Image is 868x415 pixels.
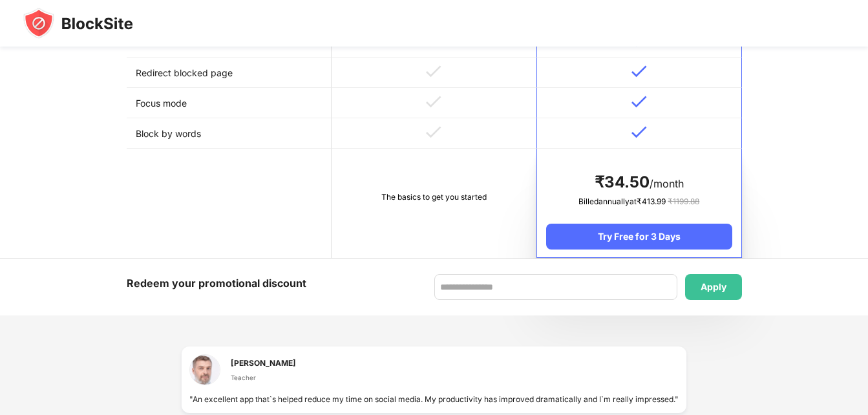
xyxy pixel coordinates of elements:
[23,8,133,39] img: blocksite-icon-black.svg
[546,224,732,250] div: Try Free for 3 Days
[631,65,647,78] img: v-blue.svg
[341,191,527,204] div: The basics to get you started
[631,96,647,108] img: v-blue.svg
[426,65,441,78] img: v-grey.svg
[546,195,732,208] div: Billed annually at ₹ 413.99
[426,96,441,108] img: v-grey.svg
[189,393,679,405] div: "An excellent app that`s helped reduce my time on social media. My productivity has improved dram...
[668,197,699,206] span: ₹ 1199.88
[231,372,296,383] div: Teacher
[595,173,650,191] span: ₹ 34.50
[546,172,732,193] div: /month
[426,126,441,138] img: v-grey.svg
[127,58,332,88] td: Redirect blocked page
[631,126,647,138] img: v-blue.svg
[231,357,296,369] div: [PERSON_NAME]
[189,354,220,385] img: testimonial-1.jpg
[127,88,332,118] td: Focus mode
[701,282,726,292] div: Apply
[127,118,332,149] td: Block by words
[127,274,306,293] div: Redeem your promotional discount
